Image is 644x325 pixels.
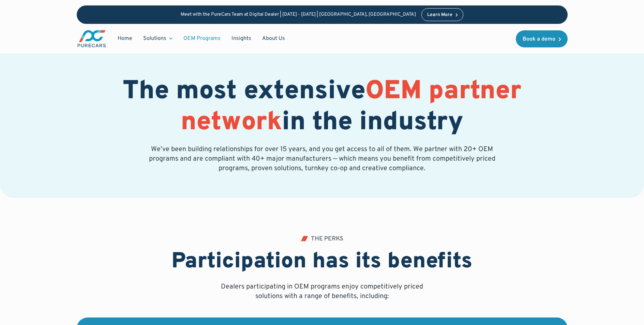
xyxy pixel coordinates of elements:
h1: The most extensive in the industry [77,76,568,138]
a: Home [112,32,138,45]
img: purecars logo [77,29,107,48]
a: Insights [226,32,257,45]
div: Solutions [138,32,178,45]
p: Dealers participating in OEM programs enjoy competitively priced solutions with a range of benefi... [219,282,426,301]
div: Solutions [143,35,166,42]
a: OEM Programs [178,32,226,45]
a: Learn More [421,8,464,21]
div: THE PERKS [311,236,343,242]
div: Learn More [427,13,452,17]
p: We’ve been building relationships for over 15 years, and you get access to all of them. We partne... [148,145,497,173]
h2: Participation has its benefits [171,249,473,275]
a: Book a demo [516,30,568,47]
span: OEM partner network [181,75,521,139]
p: Meet with the PureCars Team at Digital Dealer | [DATE] - [DATE] | [GEOGRAPHIC_DATA], [GEOGRAPHIC_... [181,12,416,18]
a: main [77,29,107,48]
div: Book a demo [523,36,555,42]
a: About Us [257,32,290,45]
